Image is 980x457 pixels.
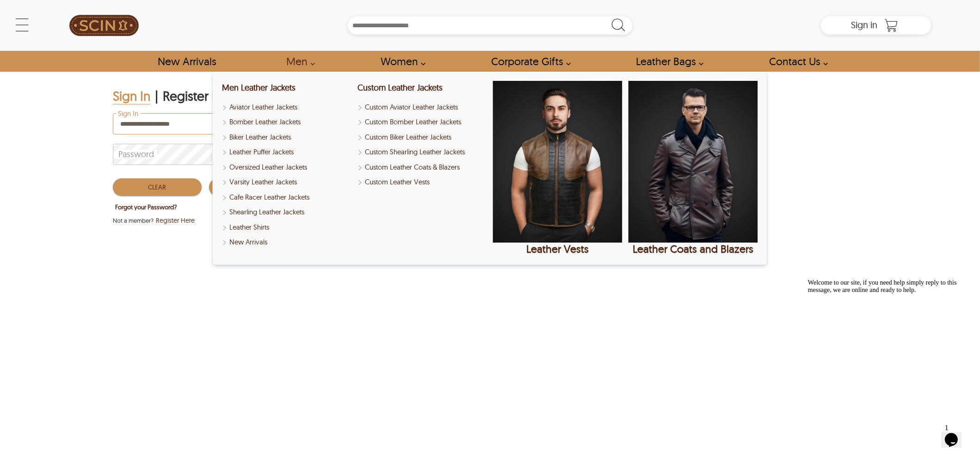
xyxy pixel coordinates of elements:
[481,51,576,72] a: Shop Leather Corporate Gifts
[222,222,351,233] a: Shop Leather Shirts
[222,102,351,113] a: Shop Men Aviator Leather Jackets
[493,81,623,243] img: Leather Vests
[629,81,758,243] img: Leather Coats and Blazers
[222,237,351,248] a: Shop New Arrivals
[493,81,623,256] a: Leather Vests
[357,132,487,143] a: Shop Custom Biker Leather Jackets
[222,162,351,173] a: Shop Oversized Leather Jackets
[222,207,351,218] a: Shop Men Shearling Leather Jackets
[4,4,153,18] span: Welcome to our site, if you need help simply reply to this message, we are online and ready to help.
[147,51,226,72] a: Shop New Arrivals
[222,192,351,203] a: Shop Men Cafe Racer Leather Jackets
[113,178,202,196] button: Clear
[163,88,239,104] div: Register Here
[629,243,758,256] div: Leather Coats and Blazers
[357,147,487,158] a: Shop Custom Shearling Leather Jackets
[156,216,195,225] span: Register Here
[108,229,228,249] iframe: Sign in with Google Button
[493,243,623,256] div: Leather Vests
[222,132,351,143] a: Shop Men Biker Leather Jackets
[49,5,159,46] a: SCIN
[69,5,139,46] img: SCIN
[113,201,179,213] button: Forgot your Password?
[4,4,170,18] div: Welcome to our site, if you need help simply reply to this message, we are online and ready to help.
[155,88,158,104] div: |
[357,102,487,113] a: Custom Aviator Leather Jackets
[357,162,487,173] a: Shop Custom Leather Coats & Blazers
[941,420,971,448] iframe: chat widget
[758,51,833,72] a: contact-us
[222,117,351,128] a: Shop Men Bomber Leather Jackets
[851,19,877,30] span: Sign in
[113,216,154,225] span: Not a member?
[804,275,971,415] iframe: chat widget
[882,18,900,32] a: Shopping Cart
[357,117,487,128] a: Shop Custom Bomber Leather Jackets
[222,82,296,93] a: Shop Men Leather Jackets
[222,177,351,188] a: Shop Varsity Leather Jackets
[357,82,443,93] a: Custom Leather Jackets
[370,51,431,72] a: Shop Women Leather Jackets
[629,81,758,256] a: Leather Coats and Blazers
[276,51,321,72] a: shop men's leather jackets
[113,88,150,104] div: Sign In
[222,147,351,158] a: Shop Leather Puffer Jackets
[357,177,487,188] a: Shop Custom Leather Vests
[625,51,709,72] a: Shop Leather Bags
[209,178,298,196] button: Sign In
[851,22,877,30] a: Sign in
